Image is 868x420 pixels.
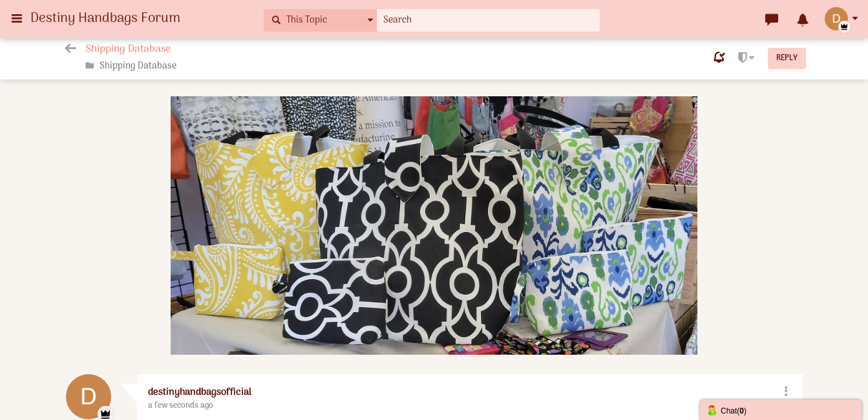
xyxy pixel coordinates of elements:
span: This Topic [283,14,327,27]
a: destinyhandbagsofficial [148,384,251,400]
time: Oct 13, 2025 8:21 PM [148,399,213,412]
strong: 0 [739,406,744,415]
span: Shipping Database [85,41,171,58]
span: ( ) [737,406,746,415]
img: 8RqJvmAAAABklEQVQDANyDrwAQDGiwAAAAAElFTkSuQmCC [66,374,111,419]
div: Chat [706,403,855,417]
button: This Topic [264,9,377,32]
a: Destiny Handbags Forum [30,7,257,30]
input: Search [377,9,600,32]
a: Shipping Database [100,59,176,74]
img: 8RqJvmAAAABklEQVQDANyDrwAQDGiwAAAAAElFTkSuQmCC [825,7,848,30]
span: Destiny Handbags Forum [30,8,190,30]
a: Reply [768,48,806,68]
